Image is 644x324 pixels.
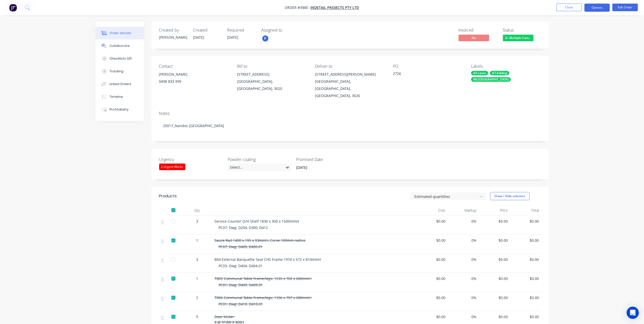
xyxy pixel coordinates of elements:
div: Markup [447,205,479,215]
span: B04 External Banquette Seat CHS Frame 1974 x 572 x 810mmH [215,257,321,262]
button: Order details [95,27,144,39]
span: 0% [449,238,477,243]
div: Select... [228,164,291,171]
div: Linked Orders [109,82,131,86]
span: No [459,35,489,41]
span: 0% [449,276,477,281]
div: [PERSON_NAME] [159,35,187,40]
div: [STREET_ADDRESS][GEOGRAPHIC_DATA], [GEOGRAPHIC_DATA], 3020 [237,71,307,92]
div: 2726 [393,71,457,78]
span: 0% [449,219,477,224]
button: Linked Orders [95,78,144,90]
span: 1 [196,238,198,243]
div: Created by [159,28,187,33]
button: Profitability [95,103,144,116]
div: Labels [471,64,541,69]
span: $0.00 [418,219,446,224]
div: A3-Laser [471,71,488,75]
button: G- Multiple Com... [503,35,533,42]
button: Show / Hide columns [490,192,530,200]
span: 1 [196,276,198,281]
span: 0% [449,314,477,319]
button: Close [556,4,582,11]
button: Collaborate [95,39,144,52]
div: Tracking [109,69,124,74]
span: $0.00 [418,238,446,243]
div: Cost [416,205,448,215]
div: Total [510,205,541,215]
div: [GEOGRAPHIC_DATA], [GEOGRAPHIC_DATA], 3020 [237,78,307,92]
div: Order details [109,31,131,35]
span: Sauce Rail 1400 x 195 x 93mmH, Curve 100mm radius [215,238,306,243]
div: [GEOGRAPHIC_DATA], [GEOGRAPHIC_DATA], [GEOGRAPHIC_DATA], 3026 [315,78,385,99]
div: Required [227,28,255,33]
button: Tracking [95,65,144,78]
div: 25017_Nandos [GEOGRAPHIC_DATA] [159,118,541,133]
div: 0498 833 999 [159,78,229,85]
span: 3 [196,257,198,262]
span: $0.00 [481,314,508,319]
img: Factory [9,4,17,11]
span: $0.00 [418,257,446,262]
div: A7-Folding [490,71,509,75]
span: $0.00 [481,276,508,281]
div: [STREET_ADDRESS] [237,71,307,78]
div: Contact [159,64,229,69]
div: Notes [159,111,541,116]
span: PC07; Dwg: D204, D300, D412 [219,225,268,230]
a: Indetail Projects Pty Ltd [311,5,359,10]
div: Price [479,205,510,215]
div: Deliver to [315,64,385,69]
div: 2 Urgent Works [159,164,185,170]
span: 3 [196,219,198,224]
div: Qty [182,205,213,215]
div: Profitability [109,107,129,112]
span: 9 [196,314,198,319]
div: [PERSON_NAME]0498 833 999 [159,71,229,87]
div: A8-[GEOGRAPHIC_DATA] [471,77,511,82]
span: Service Counter O/H Shelf 1830 x 300 x 1500mmH [215,219,299,224]
span: PC01; Dwg: D410. D410.01 [219,302,263,306]
div: Bill to [237,64,307,69]
span: 0% [449,257,477,262]
span: TB05 Communal Table Frame/legs; 1535 x 702 x 680mmH [215,276,312,281]
span: PC07; Dwg: D400, D400.01 [219,244,263,249]
span: $0.00 [512,295,539,300]
div: Assigned to [262,28,312,33]
div: [STREET_ADDRESS][PERSON_NAME][GEOGRAPHIC_DATA], [GEOGRAPHIC_DATA], [GEOGRAPHIC_DATA], 3026 [315,71,385,99]
span: PC01; Dwg: D409. D409.01 [219,282,263,287]
span: $0.00 [418,314,446,319]
span: TB06 Communal Table Frame/legs; 1336 x 707 x 680mmH [215,295,312,300]
span: $0.00 [481,295,508,300]
button: P [262,35,269,42]
label: Powder coating [228,156,291,163]
span: $0.00 [481,219,508,224]
button: Timeline [95,90,144,103]
span: $0.00 [512,219,539,224]
span: $0.00 [512,257,539,262]
span: [DATE] [193,35,204,40]
span: 2 [196,295,198,300]
div: [PERSON_NAME] [159,71,229,78]
button: Checklists 0/0 [95,52,144,65]
div: Status [503,28,541,33]
button: Options [584,4,610,12]
span: PC03; Dwg: D404, D404.01 [219,263,263,268]
div: Products [159,193,177,199]
span: $0.00 [512,314,539,319]
span: $0.00 [418,295,446,300]
label: Promised Date [296,156,360,163]
span: 0% [449,295,477,300]
label: Urgency [159,156,223,163]
div: Checklists 0/0 [109,56,132,61]
span: $0.00 [481,238,508,243]
span: $0.00 [512,238,539,243]
span: $0.00 [481,257,508,262]
div: Collaborate [109,44,130,48]
span: [DATE] [227,35,239,40]
div: [STREET_ADDRESS][PERSON_NAME] [315,71,385,78]
div: Invoiced [459,28,497,33]
div: Created [193,28,221,33]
